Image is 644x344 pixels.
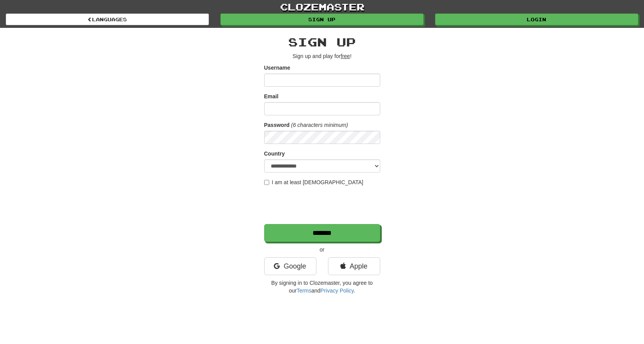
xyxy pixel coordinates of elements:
[328,257,380,275] a: Apple
[264,180,269,185] input: I am at least [DEMOGRAPHIC_DATA]
[264,121,290,129] label: Password
[297,288,311,294] a: Terms
[341,53,350,59] u: free
[264,257,316,275] a: Google
[264,279,380,294] p: By signing in to Clozemaster, you agree to our and .
[264,92,278,100] label: Email
[264,150,285,157] label: Country
[264,64,290,72] label: Username
[264,52,380,60] p: Sign up and play for !
[6,14,209,25] a: Languages
[264,36,380,48] h2: Sign up
[435,14,638,25] a: Login
[220,14,424,25] a: Sign up
[320,288,354,294] a: Privacy Policy
[264,190,382,220] iframe: reCAPTCHA
[291,122,348,128] em: (6 characters minimum)
[264,178,364,186] label: I am at least [DEMOGRAPHIC_DATA]
[264,246,380,253] p: or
